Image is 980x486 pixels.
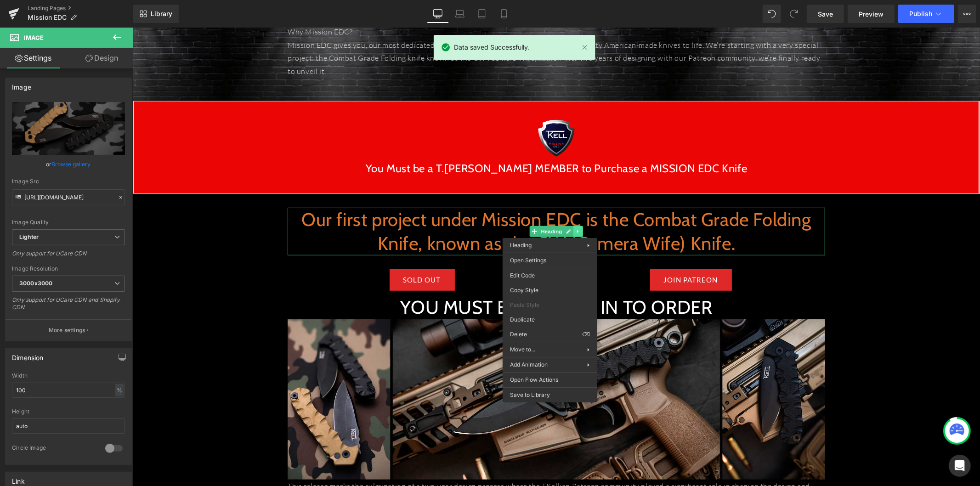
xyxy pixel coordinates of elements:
[155,268,692,292] h1: YOU MUST BE LOGGED IN TO ORDER
[151,10,172,18] span: Library
[510,242,532,249] span: Heading
[958,5,976,23] button: More
[12,219,125,226] div: Image Quality
[52,156,91,172] a: Browse gallery
[848,5,895,23] a: Preview
[19,280,52,287] b: 3000x3000
[155,11,692,51] p: Mission EDC gives you, our most dedicated supporters, the chance to help bring high-quality Ameri...
[28,5,133,12] a: Landing Pages
[471,5,493,23] a: Tablet
[12,159,125,169] div: or
[493,5,515,23] a: Mobile
[12,250,125,263] div: Only support for UCare CDN
[19,233,39,240] b: Lighter
[859,9,884,19] span: Preview
[6,319,131,341] button: More settings
[12,296,125,317] div: Only support for UCare CDN and Shopify CDN
[12,373,125,379] div: Width
[12,189,125,205] input: Link
[510,316,590,324] span: Duplicate
[582,330,590,339] span: ⌫
[517,242,599,263] a: JOIN PATREON
[510,271,590,280] span: Edit Code
[441,198,450,209] a: Expand / Collapse
[510,330,582,339] span: Delete
[115,384,124,396] div: %
[898,5,954,23] button: Publish
[510,345,587,354] span: Move to...
[510,376,590,384] span: Open Flow Actions
[28,14,67,21] span: Mission EDC
[510,286,590,294] span: Copy Style
[785,5,803,23] button: Redo
[12,383,125,398] input: auto
[68,48,135,68] a: Design
[1,134,846,148] h2: You Must be a T.[PERSON_NAME] MEMBER to Purchase a MISSION EDC Knife
[257,242,322,263] a: SOLD OUT
[510,256,590,265] span: Open Settings
[24,34,44,41] span: Image
[12,472,25,485] div: Link
[12,266,125,272] div: Image Resolution
[12,444,96,454] div: Circle Image
[510,301,590,309] span: Paste Style
[510,361,587,369] span: Add Animation
[510,391,590,399] span: Save to Library
[763,5,781,23] button: Undo
[818,9,833,19] span: Save
[909,10,932,17] span: Publish
[49,326,85,334] p: More settings
[454,42,530,52] span: Data saved Successfully.
[407,198,431,209] span: Heading
[12,349,44,362] div: Dimension
[427,5,449,23] a: Desktop
[12,178,125,185] div: Image Src
[449,5,471,23] a: Laptop
[12,78,31,91] div: Image
[949,455,971,477] div: Open Intercom Messenger
[12,408,125,415] div: Height
[133,5,179,23] a: New Library
[12,418,125,434] input: auto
